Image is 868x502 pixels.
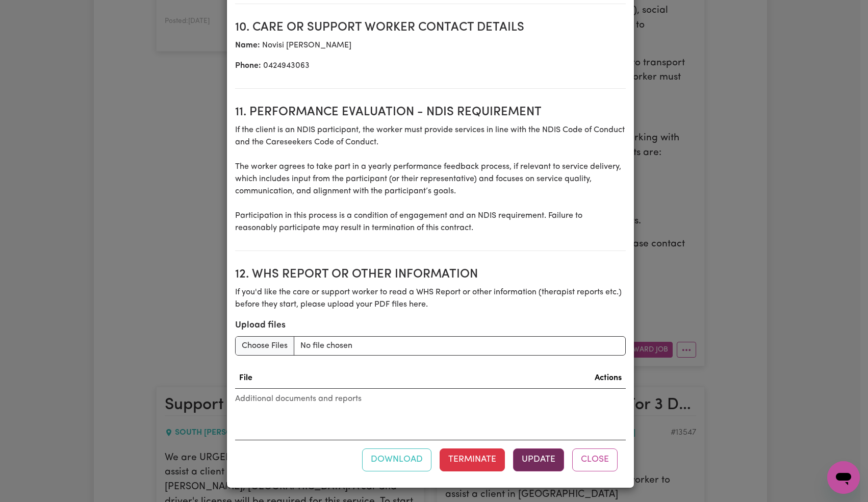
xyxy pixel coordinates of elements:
caption: Additional documents and reports [235,389,626,409]
b: Phone: [235,62,261,70]
p: Novisi [PERSON_NAME] [235,39,626,52]
button: Download contract [362,448,431,471]
h2: 12. WHS Report or Other Information [235,267,626,282]
label: Upload files [235,319,286,332]
th: Actions [382,368,625,389]
p: 0424943063 [235,60,626,72]
h2: 10. Care or support worker contact details [235,20,626,35]
p: If you'd like the care or support worker to read a WHS Report or other information (therapist rep... [235,286,626,311]
button: Update [513,448,564,471]
iframe: Button to launch messaging window [827,461,860,494]
h2: 11. Performance evaluation - NDIS requirement [235,105,626,120]
p: If the client is an NDIS participant, the worker must provide services in line with the NDIS Code... [235,124,626,234]
button: Terminate this contract [440,448,505,471]
th: File [235,368,383,389]
button: Close [572,448,618,471]
b: Name: [235,41,260,49]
